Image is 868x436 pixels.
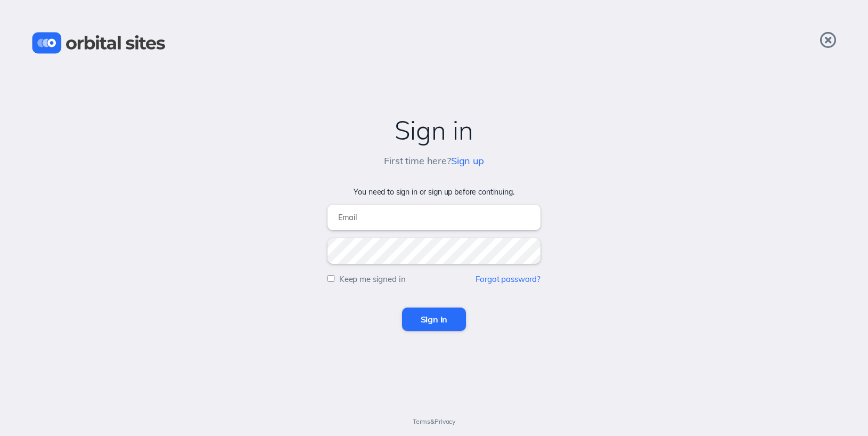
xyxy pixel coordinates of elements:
[402,308,466,331] input: Sign in
[339,274,406,284] label: Keep me signed in
[384,156,484,167] h5: First time here?
[476,274,541,284] a: Forgot password?
[11,188,857,331] form: You need to sign in or sign up before continuing.
[32,32,166,54] img: Orbital Sites Logo
[435,417,455,425] a: Privacy
[11,116,857,145] h2: Sign in
[327,205,541,230] input: Email
[413,417,430,425] a: Terms
[451,155,484,167] a: Sign up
